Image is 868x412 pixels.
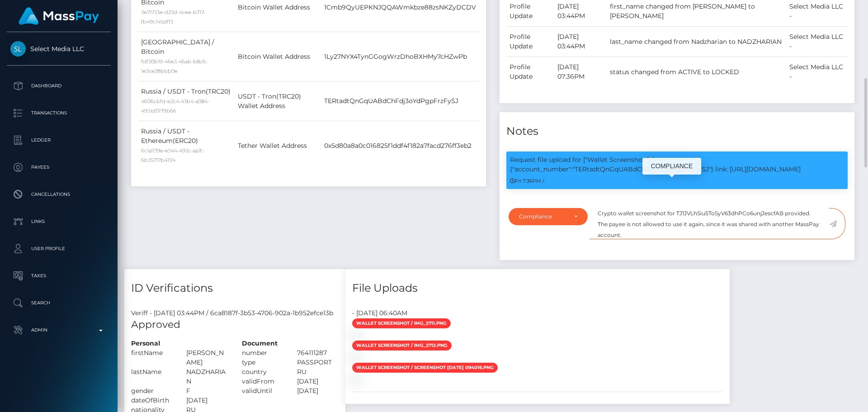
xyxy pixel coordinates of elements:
[510,155,844,174] p: Request file upload for ["Wallet Screenshot"] / {"account_number":"TERtadtQnGqUABdChFdj3oYdPgpFrz...
[138,81,235,121] td: Russia / USDT - Tron(TRC20)
[7,319,111,341] a: Admin
[352,354,359,361] img: 3b3cfba8-38d0-4a23-9bd9-7979d116e46a
[506,123,848,139] h4: Notes
[321,32,479,81] td: 1Ly27NYX4TynGGogWrzDhoBXHMy7cHZwPb
[7,129,111,152] a: Ledger
[124,348,179,367] div: firstName
[7,265,111,287] a: Taxes
[10,296,107,310] p: Search
[179,396,235,405] div: [DATE]
[131,280,339,296] h4: ID Verifications
[235,377,290,386] div: validFrom
[7,102,111,124] a: Transactions
[235,348,290,358] div: number
[290,386,345,396] div: [DATE]
[554,27,607,57] td: [DATE] 03:44PM
[141,9,205,25] small: 3e71733e-d23d-4cee-b717-fb49c145dff3
[235,367,290,377] div: country
[290,348,345,358] div: 764111287
[141,58,208,74] small: fdf30b19-46e3-46ab-b8c6-1e3ce28bbb0e
[235,358,290,367] div: type
[235,386,290,396] div: validUntil
[10,161,107,174] p: Payees
[290,367,345,377] div: RU
[7,45,111,53] span: Select Media LLC
[786,57,848,87] td: Select Media LLC -
[7,156,111,179] a: Payees
[141,98,209,114] small: 4606cbfd-e2c4-43b4-a084-4951d0179b66
[352,332,359,339] img: 7cd10f67-dc0c-43ee-b774-cb1c61182e7f
[131,318,339,332] h5: Approved
[10,188,107,201] p: Cancellations
[509,208,588,225] button: Compliance
[352,318,451,328] span: Wallet Screenshot / IMG_2711.png
[352,280,723,296] h4: File Uploads
[519,213,567,220] div: Compliance
[138,121,235,170] td: Russia / USDT - Ethereum(ERC20)
[607,27,786,57] td: last_name changed from Nadzharian to NADZHARIAN
[235,32,321,81] td: Bitcoin Wallet Address
[124,308,345,318] div: Veriff - [DATE] 03:44PM / 6ca8187f-3b53-4706-902a-1b952efce13b
[179,348,235,367] div: [PERSON_NAME]
[10,269,107,283] p: Taxes
[352,363,498,373] span: Wallet Screenshot / Screenshot [DATE] 094016.png
[506,27,554,57] td: Profile Update
[607,57,786,87] td: status changed from ACTIVE to LOCKED
[321,121,479,170] td: 0x5d80a8a0c016825f1ddf4f182a7facd276ff3eb2
[10,215,107,228] p: Links
[179,367,235,386] div: NADZHARIAN
[124,367,179,386] div: lastName
[290,358,345,367] div: PASSPORT
[352,376,359,384] img: bda982b9-7968-46e0-8c9b-7b43232ef964
[124,386,179,396] div: gender
[10,106,107,120] p: Transactions
[352,341,452,350] span: Wallet Screenshot / IMG_2712.png
[554,57,607,87] td: [DATE] 07:36PM
[510,178,544,184] small: Fri 7:36PM /
[7,292,111,314] a: Search
[7,183,111,206] a: Cancellations
[10,79,107,93] p: Dashboard
[7,210,111,233] a: Links
[506,57,554,87] td: Profile Update
[179,386,235,396] div: F
[124,396,179,405] div: dateOfBirth
[345,308,730,318] div: - [DATE] 06:40AM
[290,377,345,386] div: [DATE]
[19,7,99,25] img: MassPay Logo
[235,121,321,170] td: Tether Wallet Address
[10,242,107,256] p: User Profile
[141,147,205,163] small: 6c1a739e-e544-492c-aa7c-6b35717b4724
[321,81,479,121] td: TERtadtQnGqUABdChFdj3oYdPgpFrzFySJ
[7,75,111,97] a: Dashboard
[131,339,160,347] strong: Personal
[138,32,235,81] td: [GEOGRAPHIC_DATA] / Bitcoin
[242,339,278,347] strong: Document
[642,158,701,175] div: COMPLIANCE
[10,323,107,337] p: Admin
[235,81,321,121] td: USDT - Tron(TRC20) Wallet Address
[786,27,848,57] td: Select Media LLC -
[7,237,111,260] a: User Profile
[10,41,26,57] img: Select Media LLC
[10,133,107,147] p: Ledger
